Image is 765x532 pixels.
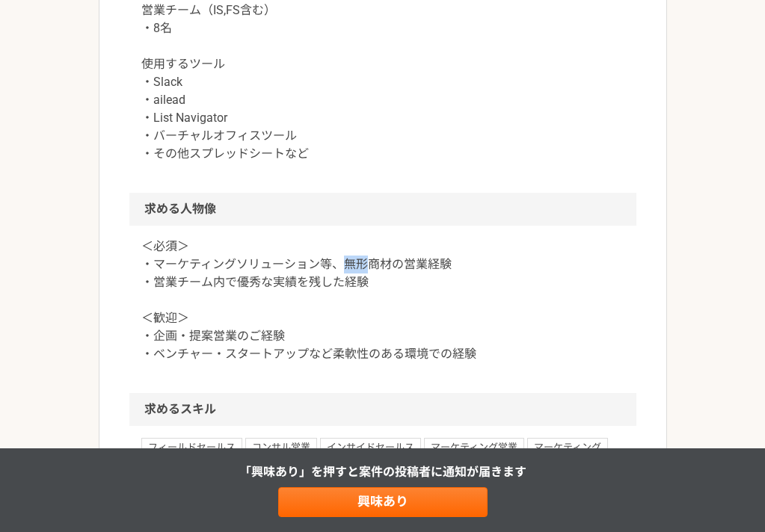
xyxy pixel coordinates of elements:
[141,238,624,363] p: ＜必須＞ ・マーケティングソリューション等、無形商材の営業経験 ・営業チーム内で優秀な実績を残した経験 ＜歓迎＞ ・企画・提案営業のご経験 ・ベンチャー・スタートアップなど柔軟性のある環境での経験
[129,393,636,426] h2: 求めるスキル
[239,463,526,481] p: 「興味あり」を押すと 案件の投稿者に通知が届きます
[245,438,317,456] span: コンサル営業
[129,193,636,226] h2: 求める人物像
[527,438,608,456] span: マーケティング
[424,438,524,456] span: マーケティング営業
[141,438,242,456] span: フィールドセールス
[278,487,488,517] a: 興味あり
[320,438,421,456] span: インサイドセールス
